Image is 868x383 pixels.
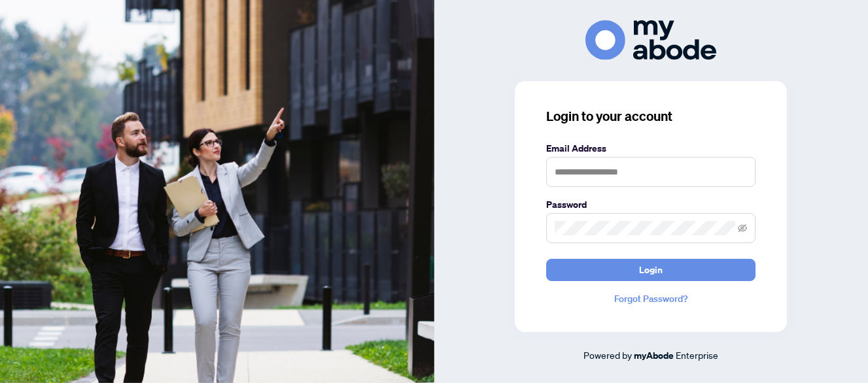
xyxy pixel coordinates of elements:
button: Login [546,259,755,281]
h3: Login to your account [546,107,755,125]
span: Powered by [583,349,632,361]
label: Email Address [546,141,755,156]
a: Forgot Password? [546,291,755,306]
img: ma-logo [585,20,716,60]
span: Enterprise [676,349,718,361]
span: eye-invisible [738,224,747,233]
a: myAbode [634,348,674,363]
label: Password [546,197,755,212]
span: Login [639,259,663,280]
